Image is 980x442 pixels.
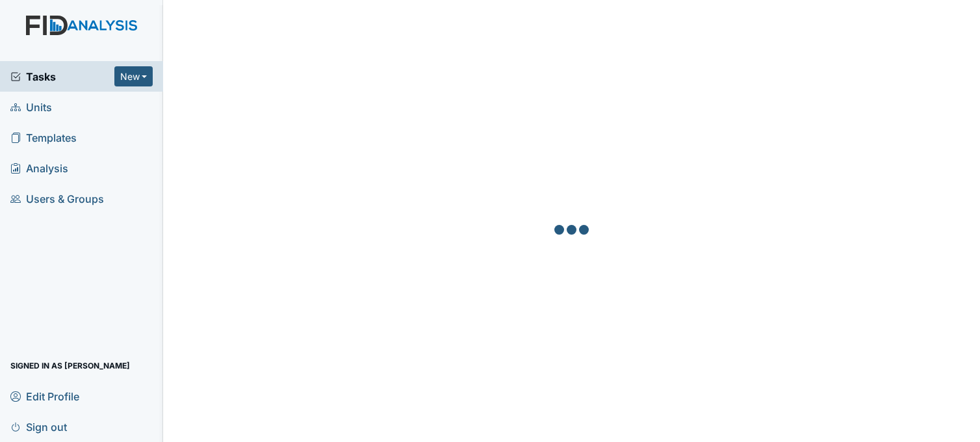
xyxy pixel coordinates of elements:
[10,356,130,376] span: Signed in as [PERSON_NAME]
[10,158,68,178] span: Analysis
[10,69,114,84] a: Tasks
[10,127,77,148] span: Templates
[10,417,67,437] span: Sign out
[10,188,104,209] span: Users & Groups
[114,66,153,86] button: New
[10,97,52,117] span: Units
[10,386,79,406] span: Edit Profile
